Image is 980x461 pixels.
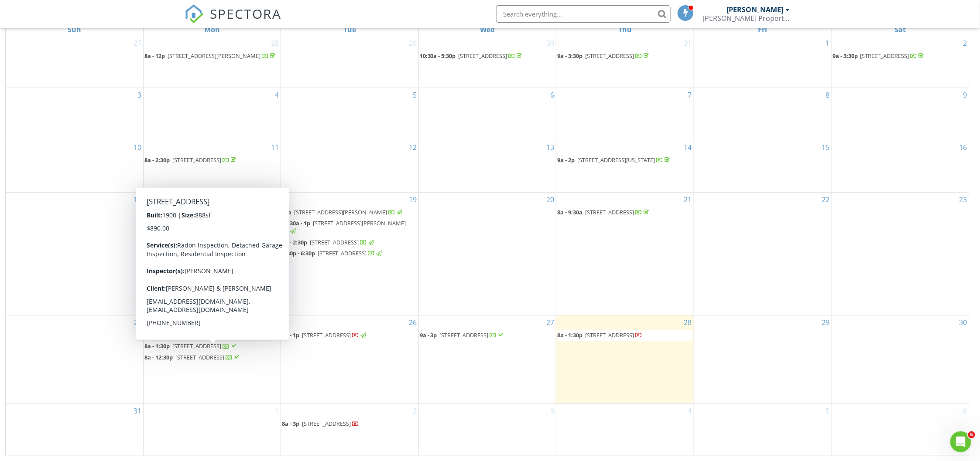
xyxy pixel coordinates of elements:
a: Go to August 17, 2025 [132,193,143,207]
a: 8a - 12:30p [STREET_ADDRESS] [144,353,241,361]
td: Go to August 10, 2025 [6,140,143,192]
td: Go to August 6, 2025 [418,88,556,140]
span: [STREET_ADDRESS] [302,331,351,339]
span: [STREET_ADDRESS] [172,331,221,339]
td: Go to August 31, 2025 [6,403,143,455]
a: Go to September 1, 2025 [273,404,281,418]
span: 1p - 2:30p [282,238,307,246]
a: 10a [STREET_ADDRESS][PERSON_NAME] [282,208,404,216]
a: Go to August 7, 2025 [686,88,694,102]
a: 8a - 1:30p [STREET_ADDRESS] [144,342,238,350]
a: Friday [756,24,769,36]
a: 8a - 9:30a [STREET_ADDRESS] [557,208,651,216]
td: Go to August 29, 2025 [694,315,831,403]
a: Go to August 26, 2025 [407,315,418,329]
a: 8a - 2p [STREET_ADDRESS][PERSON_NAME] [144,208,274,216]
a: Go to August 20, 2025 [545,193,556,207]
span: 8a - 12p [144,52,165,60]
span: [STREET_ADDRESS] [175,353,224,361]
a: 8a - 12p [STREET_ADDRESS][PERSON_NAME] [144,52,277,60]
a: 10a [STREET_ADDRESS][PERSON_NAME] [282,207,417,218]
td: Go to August 1, 2025 [694,36,831,88]
a: 8a - 12p [STREET_ADDRESS][PERSON_NAME] [144,51,280,61]
span: 8a - 1:30p [557,331,583,339]
span: [STREET_ADDRESS][PERSON_NAME] [294,208,387,216]
a: 9a - 3p [STREET_ADDRESS] [420,330,555,341]
td: Go to August 3, 2025 [6,88,143,140]
span: 8a - 1:30p [144,342,170,350]
a: 7a - 7:30a [STREET_ADDRESS] [144,331,230,339]
a: Go to August 30, 2025 [958,315,969,329]
span: [STREET_ADDRESS] [172,342,221,350]
a: Go to August 9, 2025 [962,88,969,102]
a: 8a - 2:30p [STREET_ADDRESS] [144,156,238,164]
a: Go to August 14, 2025 [682,140,694,154]
span: [STREET_ADDRESS] [585,331,634,339]
a: 8a - 2p [STREET_ADDRESS][PERSON_NAME] [144,207,280,218]
td: Go to August 22, 2025 [694,192,831,315]
td: Go to September 1, 2025 [143,403,281,455]
a: Go to August 19, 2025 [407,193,418,207]
td: Go to September 4, 2025 [556,403,694,455]
a: 8a - 9:30a [STREET_ADDRESS] [557,207,692,218]
a: SPECTORA [185,12,281,30]
a: 8a - 12:30p [STREET_ADDRESS] [144,353,280,363]
span: [STREET_ADDRESS][PERSON_NAME] [168,52,260,60]
td: Go to August 27, 2025 [418,315,556,403]
a: Go to August 28, 2025 [682,315,694,329]
div: Mr. Bronk's Property Inspections [702,14,790,23]
td: Go to July 28, 2025 [143,36,281,88]
a: 8a - 1:30p [STREET_ADDRESS] [557,330,692,341]
a: 8a - 1:30p [STREET_ADDRESS] [144,341,280,352]
a: Go to August 5, 2025 [411,88,418,102]
a: 8a - 3p [STREET_ADDRESS] [282,420,359,427]
span: 9a - 3:30p [833,52,858,60]
a: 8a - 2:30p [STREET_ADDRESS] [144,155,280,166]
a: Go to August 1, 2025 [824,36,831,50]
td: Go to August 11, 2025 [143,140,281,192]
span: [STREET_ADDRESS] [585,52,634,60]
a: 1p - 2:30p [STREET_ADDRESS] [282,238,375,246]
td: Go to August 7, 2025 [556,88,694,140]
a: 10:30a - 5:30p [STREET_ADDRESS] [420,52,524,60]
a: Go to August 16, 2025 [958,140,969,154]
a: 2:30p - 6:30p [STREET_ADDRESS] [282,248,417,259]
a: Go to September 3, 2025 [548,404,556,418]
td: Go to August 26, 2025 [281,315,418,403]
td: Go to September 6, 2025 [832,403,969,455]
span: 8a - 3p [282,420,299,427]
a: Go to August 24, 2025 [132,315,143,329]
a: 9a - 3p [STREET_ADDRESS] [420,331,505,339]
a: Go to August 21, 2025 [682,193,694,207]
iframe: Intercom live chat [950,431,971,452]
a: Go to August 29, 2025 [820,315,831,329]
a: Tuesday [342,24,358,36]
td: Go to August 13, 2025 [418,140,556,192]
a: 9a - 1p [STREET_ADDRESS] [282,330,417,341]
img: The Best Home Inspection Software - Spectora [185,4,204,24]
a: Go to July 29, 2025 [407,36,418,50]
a: Go to August 6, 2025 [548,88,556,102]
a: Go to July 31, 2025 [682,36,694,50]
input: Search everything... [496,5,671,23]
td: Go to September 3, 2025 [418,403,556,455]
td: Go to July 27, 2025 [6,36,143,88]
a: Go to August 11, 2025 [269,140,281,154]
a: 10:30a - 5:30p [STREET_ADDRESS] [420,51,555,61]
span: [STREET_ADDRESS] [172,156,221,164]
span: 10a [282,208,291,216]
a: 9a - 2p [STREET_ADDRESS][US_STATE] [557,156,672,164]
span: 2:30p - 6:30p [282,249,315,257]
a: Go to August 18, 2025 [269,193,281,207]
span: [STREET_ADDRESS] [585,208,634,216]
td: Go to August 28, 2025 [556,315,694,403]
td: Go to August 12, 2025 [281,140,418,192]
td: Go to August 15, 2025 [694,140,831,192]
td: Go to August 17, 2025 [6,192,143,315]
a: Go to July 27, 2025 [132,36,143,50]
a: Go to August 12, 2025 [407,140,418,154]
td: Go to July 30, 2025 [418,36,556,88]
a: Go to August 22, 2025 [820,193,831,207]
td: Go to August 24, 2025 [6,315,143,403]
a: 8a - 1:30p [STREET_ADDRESS] [557,331,642,339]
